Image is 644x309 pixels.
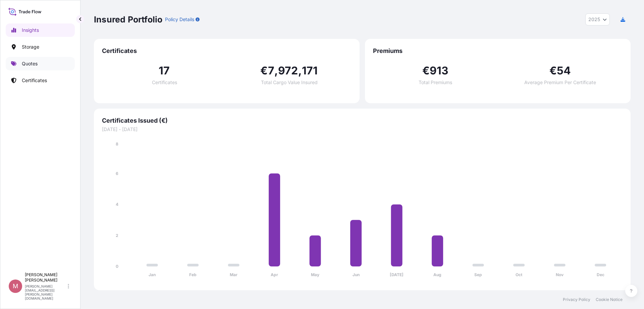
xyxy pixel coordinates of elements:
[6,40,75,54] a: Storage
[189,272,197,277] tspan: Feb
[563,297,590,302] a: Privacy Policy
[116,233,118,238] tspan: 2
[6,23,75,37] a: Insights
[298,65,302,76] span: ,
[25,284,66,300] p: [PERSON_NAME][EMAIL_ADDRESS][PERSON_NAME][DOMAIN_NAME]
[6,74,75,87] a: Certificates
[278,65,298,76] span: 972
[116,202,118,207] tspan: 4
[433,272,441,277] tspan: Aug
[430,65,449,76] span: 913
[549,65,557,76] span: €
[422,65,430,76] span: €
[557,65,571,76] span: 54
[302,65,318,76] span: 171
[102,47,352,55] span: Certificates
[353,272,360,277] tspan: Jun
[588,16,600,23] span: 2025
[524,80,596,85] span: Average Premium Per Certificate
[516,272,523,277] tspan: Oct
[102,117,623,125] span: Certificates Issued (€)
[102,126,623,133] span: [DATE] - [DATE]
[13,283,18,290] span: M
[261,80,318,85] span: Total Cargo Value Insured
[556,272,564,277] tspan: Nov
[22,60,38,67] p: Quotes
[22,44,39,50] p: Storage
[165,16,194,23] p: Policy Details
[311,272,320,277] tspan: May
[159,65,170,76] span: 17
[596,297,623,302] a: Cookie Notice
[22,27,39,34] p: Insights
[268,65,274,76] span: 7
[390,272,404,277] tspan: [DATE]
[152,80,177,85] span: Certificates
[22,77,47,84] p: Certificates
[585,13,610,25] button: Year Selector
[260,65,268,76] span: €
[271,272,278,277] tspan: Apr
[149,272,156,277] tspan: Jan
[116,141,118,146] tspan: 8
[116,264,118,269] tspan: 0
[419,80,452,85] span: Total Premiums
[373,47,623,55] span: Premiums
[474,272,482,277] tspan: Sep
[25,272,66,283] p: [PERSON_NAME] [PERSON_NAME]
[274,65,278,76] span: ,
[597,272,604,277] tspan: Dec
[230,272,237,277] tspan: Mar
[94,14,162,25] p: Insured Portfolio
[6,57,75,70] a: Quotes
[116,171,118,176] tspan: 6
